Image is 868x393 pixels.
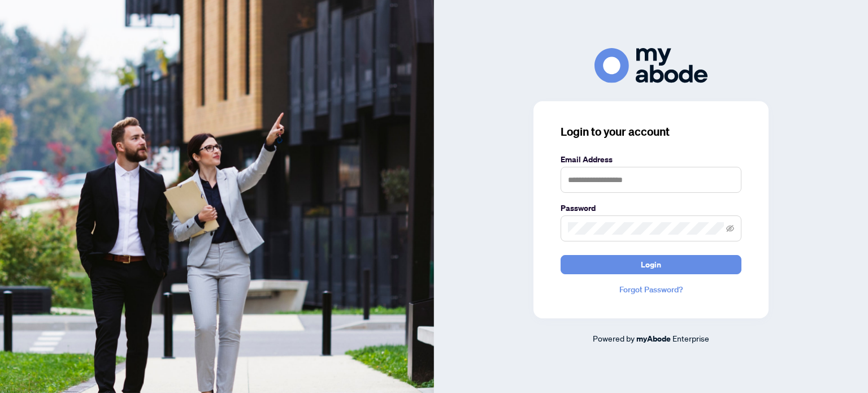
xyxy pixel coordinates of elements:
[561,202,741,214] label: Password
[561,255,741,274] button: Login
[726,224,734,232] span: eye-invisible
[561,283,741,296] a: Forgot Password?
[672,333,709,343] span: Enterprise
[636,332,671,345] a: myAbode
[594,48,708,83] img: ma-logo
[641,256,661,274] span: Login
[561,153,741,166] label: Email Address
[561,124,741,140] h3: Login to your account
[593,333,635,343] span: Powered by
